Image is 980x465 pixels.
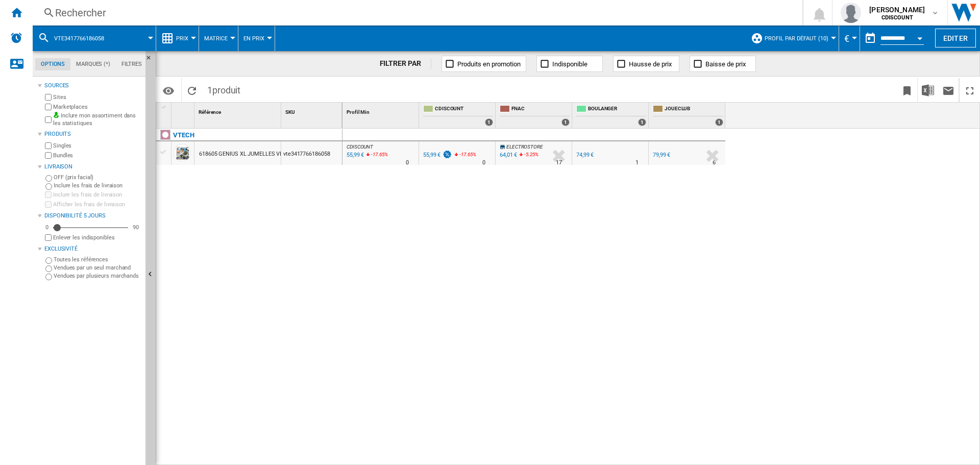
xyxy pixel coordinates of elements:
input: Vendues par un seul marchand [45,265,52,272]
div: 64,01 € [498,150,517,160]
div: vte3417766186058 [281,141,342,165]
span: vte3417766186058 [54,35,104,42]
button: Masquer [145,51,158,69]
span: En Prix [243,35,264,42]
span: Hausse de prix [629,60,672,68]
input: Singles [45,142,52,149]
button: md-calendar [860,28,880,48]
div: Mise à jour : vendredi 19 septembre 2025 03:41 [345,150,364,160]
div: Matrice [204,26,233,51]
span: CDISCOUNT [435,105,493,114]
span: JOUECLUB [665,105,723,114]
button: Télécharger au format Excel [918,78,938,102]
div: Sort None [283,103,342,118]
label: Marketplaces [53,103,141,111]
label: Singles [53,142,141,150]
div: Délai de livraison : 0 jour [482,158,485,168]
span: Prix [176,35,188,42]
div: 1 offers sold by FNAC [561,118,570,126]
label: Enlever les indisponibles [53,234,141,241]
div: Exclusivité [44,245,141,253]
span: BOULANGER [588,105,646,114]
input: Afficher les frais de livraison [45,201,52,208]
div: FILTRER PAR [380,59,432,69]
span: CDISCOUNT [347,144,373,150]
input: Marketplaces [45,104,52,110]
div: 1 offers sold by BOULANGER [638,118,646,126]
label: Vendues par plusieurs marchands [54,272,141,280]
button: € [844,26,854,51]
div: Délai de livraison : 17 jours [556,158,562,168]
i: % [370,150,376,162]
span: Produits en promotion [457,60,521,68]
span: -17.65 [459,152,472,157]
button: En Prix [243,26,269,51]
div: 79,99 € [653,152,670,158]
label: Inclure les frais de livraison [53,191,141,199]
i: % [523,150,529,162]
div: 79,99 € [651,150,670,160]
img: excel-24x24.png [922,84,934,96]
div: vte3417766186058 [38,26,151,51]
span: -5.25 [524,152,535,157]
span: SKU [285,109,295,115]
button: Recharger [182,78,202,102]
label: Inclure les frais de livraison [54,182,141,189]
input: Inclure les frais de livraison [45,183,52,190]
md-tab-item: Marques (*) [70,58,116,70]
div: Délai de livraison : 1 jour [635,158,639,168]
div: JOUECLUB 1 offers sold by JOUECLUB [651,103,725,128]
div: 74,99 € [576,152,594,158]
input: OFF (prix facial) [45,175,52,182]
input: Afficher les frais de livraison [45,234,52,241]
label: Afficher les frais de livraison [53,201,141,208]
div: 0 [43,224,51,231]
button: Hausse de prix [613,56,679,72]
div: Délai de livraison : 0 jour [406,158,409,168]
div: Sort None [345,103,419,118]
md-slider: Disponibilité [53,223,128,233]
button: Indisponible [536,56,603,72]
span: Baisse de prix [705,60,746,68]
label: Inclure mon assortiment dans les statistiques [53,112,141,128]
span: produit [212,85,240,95]
img: mysite-bg-18x18.png [53,112,59,118]
b: CDISCOUNT [881,14,913,21]
div: 1 offers sold by CDISCOUNT [485,118,493,126]
label: Sites [53,93,141,101]
span: 1 [202,78,246,100]
button: Envoyer ce rapport par email [938,78,959,102]
div: 74,99 € [575,150,594,160]
i: % [458,150,464,162]
span: FNAC [511,105,570,114]
button: Options [158,81,179,100]
button: Open calendar [911,28,929,46]
div: Sources [44,82,141,90]
span: € [844,33,849,44]
div: SKU Sort None [283,103,342,118]
span: Profil Min [347,109,370,115]
div: Disponibilité 5 Jours [44,212,141,220]
button: Produits en promotion [442,56,526,72]
div: Sort None [197,103,281,118]
button: Baisse de prix [690,56,756,72]
span: Profil par défaut (10) [765,35,828,42]
div: 90 [130,224,141,231]
input: Inclure mon assortiment dans les statistiques [45,113,52,126]
span: Matrice [204,35,228,42]
div: 55,99 € [423,152,440,158]
md-menu: Currency [839,26,860,51]
div: 55,99 € [422,150,452,160]
span: Référence [199,109,221,115]
div: Profil Min Sort None [345,103,419,118]
input: Bundles [45,152,52,159]
label: Vendues par un seul marchand [54,264,141,272]
img: profile.jpg [841,3,861,23]
div: Produits [44,130,141,138]
div: 64,01 € [500,152,517,158]
md-tab-item: Options [35,58,70,70]
div: Sort None [174,103,194,118]
img: alerts-logo.svg [10,32,22,44]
